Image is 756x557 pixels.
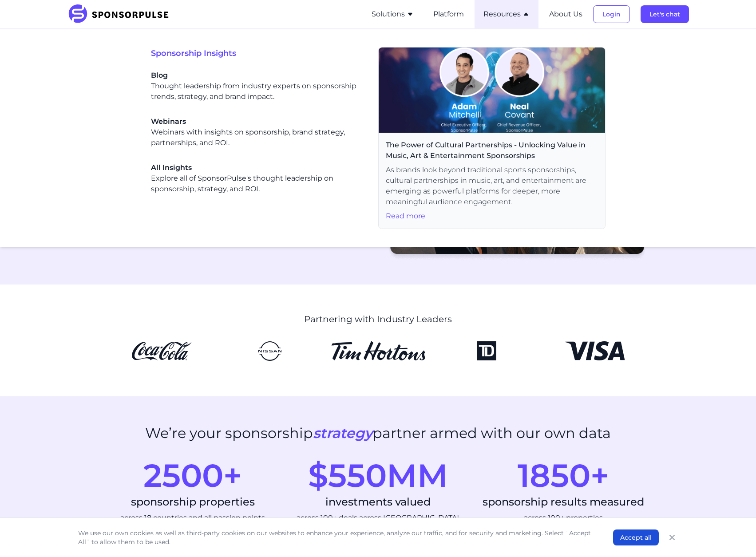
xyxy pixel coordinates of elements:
i: strategy [313,424,372,442]
button: Solutions [372,9,414,20]
div: investments valued [293,495,463,509]
a: Login [593,10,630,18]
a: The Power of Cultural Partnerships - Unlocking Value in Music, Art & Entertainment SponsorshipsAs... [378,47,606,229]
span: Read more [386,211,598,221]
img: TD [439,341,534,361]
img: Nissan [223,341,317,361]
div: 1850+ [478,459,649,491]
img: Webinar header image [379,47,605,133]
img: SponsorPulse [67,4,175,24]
iframe: Chat Widget [712,514,756,557]
span: The Power of Cultural Partnerships - Unlocking Value in Music, Art & Entertainment Sponsorships [386,140,598,161]
div: $550MM [293,459,463,491]
div: across 100+ properties [478,513,649,523]
div: Explore all of SponsorPulse's thought leadership on sponsorship, strategy, and ROI. [151,162,364,194]
span: Sponsorship Insights [151,47,378,59]
button: About Us [549,9,582,20]
img: Visa [548,341,642,361]
button: Close [666,531,678,544]
img: Tim Hortons [331,341,425,361]
h2: We’re your sponsorship partner armed with our own data [145,425,611,442]
div: Thought leadership from industry experts on sponsorship trends, strategy, and brand impact. [151,70,364,102]
a: Let's chat [641,10,689,18]
span: As brands look beyond traditional sports sponsorships, cultural partnerships in music, art, and e... [386,165,598,207]
span: Blog [151,70,364,81]
span: All Insights [151,162,364,173]
div: sponsorship properties [107,495,278,509]
button: Let's chat [641,5,689,23]
p: Partnering with Industry Leaders [175,313,581,325]
span: Webinars [151,116,364,127]
a: About Us [549,10,582,18]
p: We use our own cookies as well as third-party cookies on our websites to enhance your experience,... [78,529,595,546]
a: BlogThought leadership from industry experts on sponsorship trends, strategy, and brand impact. [151,70,364,102]
button: Login [593,5,630,23]
div: 2500+ [107,459,278,491]
button: Accept all [613,529,659,545]
a: All InsightsExplore all of SponsorPulse's thought leadership on sponsorship, strategy, and ROI. [151,162,364,194]
div: across 18 countries and all passion points [107,513,278,523]
a: Platform [433,10,464,18]
a: WebinarsWebinars with insights on sponsorship, brand strategy, partnerships, and ROI. [151,116,364,148]
button: Resources [483,9,530,20]
img: CocaCola [115,341,209,361]
div: across 100+ deals across [GEOGRAPHIC_DATA] [293,513,463,523]
div: sponsorship results measured [478,495,649,509]
div: Webinars with insights on sponsorship, brand strategy, partnerships, and ROI. [151,116,364,148]
button: Platform [433,9,464,20]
